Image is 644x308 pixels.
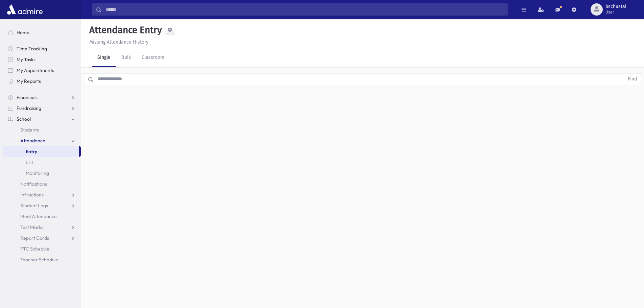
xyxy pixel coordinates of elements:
a: Test Marks [3,222,81,233]
a: School [3,114,81,124]
span: Infractions [20,192,44,198]
span: Time Tracking [17,46,47,52]
a: List [3,157,81,168]
span: Student Logs [20,203,48,209]
span: Meal Attendance [20,213,57,219]
span: Financials [17,94,38,100]
a: My Tasks [3,54,81,65]
span: Monitoring [26,170,49,176]
span: My Appointments [17,67,54,73]
span: Teacher Schedule [20,257,58,263]
span: Students [20,127,39,133]
a: Teacher Schedule [3,254,81,265]
img: AdmirePro [5,3,44,16]
a: Notifications [3,179,81,189]
a: Single [92,48,116,67]
a: Financials [3,92,81,103]
button: Find [624,73,641,85]
span: Entry [26,148,37,155]
input: Search [102,3,507,16]
u: Missing Attendance History [89,39,148,45]
a: Entry [3,146,79,157]
a: PTC Schedule [3,243,81,254]
a: Student Logs [3,200,81,211]
a: Infractions [3,189,81,200]
a: Bulk [116,48,136,67]
span: PTC Schedule [20,246,49,252]
a: Home [3,27,81,38]
a: Meal Attendance [3,211,81,222]
span: My Reports [17,78,41,84]
span: My Tasks [17,56,35,63]
span: Attendance [20,138,45,144]
a: Report Cards [3,233,81,243]
span: School [17,116,31,122]
span: List [26,159,33,165]
a: Time Tracking [3,43,81,54]
span: User [605,9,626,15]
a: Missing Attendance History [87,39,148,45]
a: Monitoring [3,168,81,179]
span: Fundraising [17,105,41,111]
a: My Appointments [3,65,81,76]
span: Test Marks [20,224,43,230]
a: Attendance [3,135,81,146]
span: Notifications [20,181,47,187]
span: Home [17,29,29,35]
a: My Reports [3,76,81,87]
span: Report Cards [20,235,49,241]
a: Fundraising [3,103,81,114]
span: bschustal [605,4,626,9]
h5: Attendance Entry [87,24,162,36]
a: Students [3,124,81,135]
a: Classroom [136,48,170,67]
